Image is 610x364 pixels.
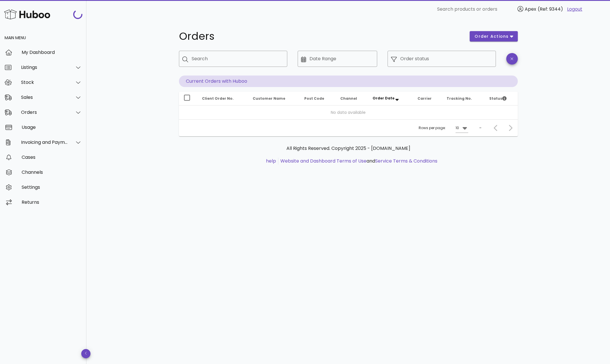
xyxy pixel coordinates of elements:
div: Orders [21,110,68,115]
span: Post Code [304,96,324,101]
div: My Dashboard [22,50,82,55]
span: (Ref: 9344) [538,6,563,12]
button: order actions [470,31,518,42]
div: Usage [22,125,82,130]
p: Current Orders with Huboo [179,76,518,87]
span: Tracking No. [447,96,472,101]
th: Customer Name [248,92,300,105]
span: Channel [340,96,357,101]
div: 10 [456,125,459,131]
h1: Orders [179,31,463,42]
div: Cases [22,154,82,160]
th: Carrier [413,92,442,105]
span: Carrier [418,96,432,101]
p: All Rights Reserved. Copyright 2025 - [DOMAIN_NAME] [184,145,513,152]
a: Logout [567,6,582,13]
div: Sales [21,95,68,100]
span: Client Order No. [202,96,234,101]
a: help [266,158,276,164]
th: Post Code [300,92,336,105]
span: Status [489,96,507,101]
span: Apex [525,6,536,12]
th: Status [485,92,518,105]
a: Website and Dashboard Terms of Use [280,158,367,164]
span: order actions [474,33,509,39]
div: Rows per page: [419,120,468,136]
th: Order Date: Sorted descending. Activate to remove sorting. [368,92,413,105]
th: Client Order No. [197,92,248,105]
th: Tracking No. [442,92,485,105]
span: Order Date [373,96,394,101]
div: Settings [22,184,82,190]
span: Customer Name [253,96,285,101]
div: Returns [22,199,82,205]
td: No data available [179,105,518,119]
div: Stock [21,80,68,85]
div: 10Rows per page: [456,123,468,133]
div: Listings [21,65,68,70]
li: and [278,158,437,165]
img: Huboo Logo [4,8,50,20]
div: Invoicing and Payments [21,139,68,145]
a: Service Terms & Conditions [375,158,437,164]
div: Channels [22,169,82,175]
div: – [479,125,481,131]
th: Channel [336,92,368,105]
